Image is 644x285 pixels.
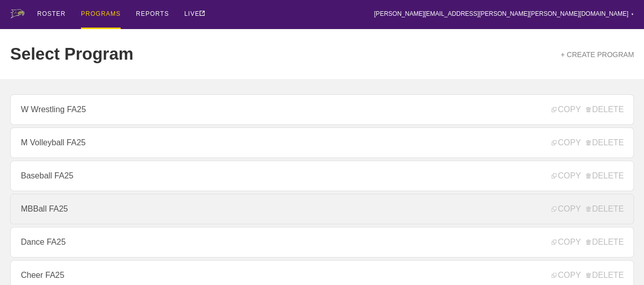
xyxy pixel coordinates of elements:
span: COPY [551,171,580,180]
span: DELETE [586,271,624,280]
span: COPY [551,204,580,214]
a: + CREATE PROGRAM [561,50,634,59]
span: COPY [551,105,580,114]
span: DELETE [586,171,624,180]
a: Baseball FA25 [10,161,634,191]
span: COPY [551,271,580,280]
span: COPY [551,138,580,147]
span: DELETE [586,105,624,114]
a: Dance FA25 [10,227,634,257]
div: ▼ [631,11,634,17]
img: logo [10,9,24,18]
iframe: Chat Widget [593,236,644,285]
a: MBBall FA25 [10,194,634,224]
a: W Wrestling FA25 [10,94,634,125]
a: M Volleyball FA25 [10,127,634,158]
span: DELETE [586,204,624,214]
span: DELETE [586,138,624,147]
span: COPY [551,238,580,247]
span: DELETE [586,238,624,247]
